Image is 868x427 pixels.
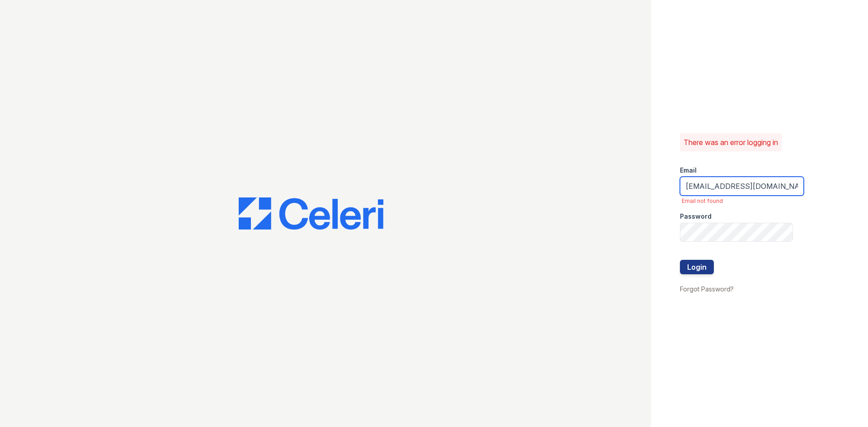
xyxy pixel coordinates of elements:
[684,137,778,148] p: There was an error logging in
[239,197,383,230] img: CE_Logo_Blue-a8612792a0a2168367f1c8372b55b34899dd931a85d93a1a3d3e32e68fde9ad4.png
[680,212,712,221] label: Password
[680,166,697,175] label: Email
[682,197,804,205] span: Email not found
[680,285,734,293] a: Forgot Password?
[680,260,714,274] button: Login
